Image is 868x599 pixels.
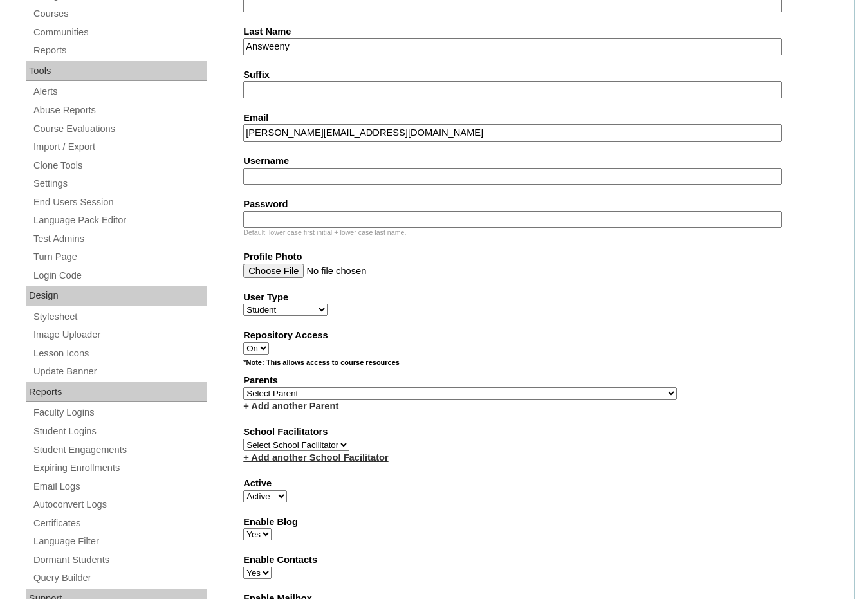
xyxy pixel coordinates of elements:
[243,358,842,374] div: *Note: This allows access to course resources
[32,570,207,586] a: Query Builder
[243,68,842,82] label: Suffix
[32,533,207,549] a: Language Filter
[32,309,207,325] a: Stylesheet
[32,442,207,458] a: Student Engagements
[32,84,207,100] a: Alerts
[243,291,842,304] label: User Type
[32,176,207,192] a: Settings
[243,250,842,264] label: Profile Photo
[32,497,207,513] a: Autoconvert Logs
[32,479,207,495] a: Email Logs
[32,364,207,380] a: Update Banner
[243,198,842,211] label: Password
[32,327,207,343] a: Image Uploader
[32,249,207,265] a: Turn Page
[243,154,842,168] label: Username
[32,423,207,439] a: Student Logins
[243,401,338,411] a: + Add another Parent
[243,425,842,439] label: School Facilitators
[243,452,388,463] a: + Add another School Facilitator
[243,374,842,387] label: Parents
[243,228,842,237] div: Default: lower case first initial + lower case last name.
[243,111,842,125] label: Email
[26,61,207,82] div: Tools
[32,194,207,210] a: End Users Session
[32,460,207,476] a: Expiring Enrollments
[243,515,842,529] label: Enable Blog
[32,139,207,155] a: Import / Export
[32,552,207,568] a: Dormant Students
[32,515,207,531] a: Certificates
[26,286,207,306] div: Design
[243,25,842,39] label: Last Name
[32,405,207,421] a: Faculty Logins
[32,212,207,228] a: Language Pack Editor
[32,121,207,137] a: Course Evaluations
[243,553,842,567] label: Enable Contacts
[32,24,207,41] a: Communities
[32,102,207,118] a: Abuse Reports
[26,382,207,403] div: Reports
[243,477,842,490] label: Active
[32,346,207,362] a: Lesson Icons
[32,42,207,59] a: Reports
[32,268,207,284] a: Login Code
[32,6,207,22] a: Courses
[32,231,207,247] a: Test Admins
[243,329,842,342] label: Repository Access
[32,158,207,174] a: Clone Tools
